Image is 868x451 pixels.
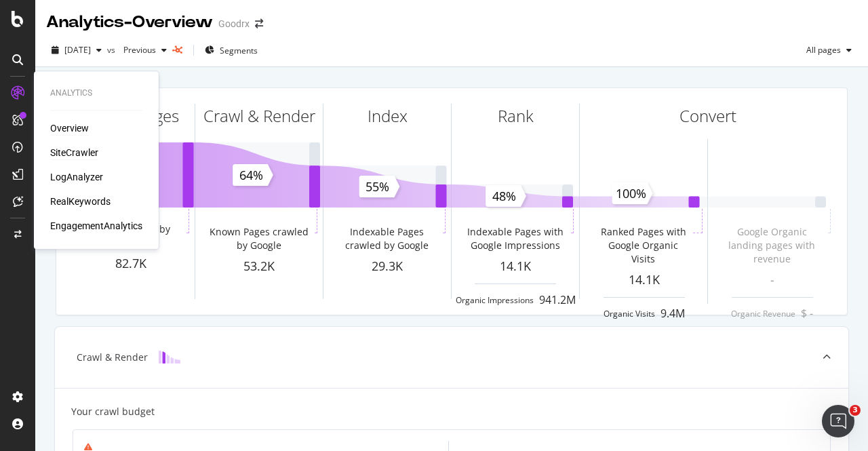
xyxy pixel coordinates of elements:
a: SiteCrawler [50,146,98,159]
span: 3 [850,405,861,416]
span: 2025 Aug. 29th [64,44,91,56]
div: Crawl & Render [203,104,315,128]
div: Rank [498,104,534,128]
a: RealKeywords [50,195,111,208]
div: Analytics [50,87,142,99]
span: Segments [220,45,258,56]
div: 941.2M [539,292,576,308]
div: 82.7K [67,255,195,273]
div: Analytics - Overview [46,11,213,34]
a: LogAnalyzer [50,170,103,184]
div: Indexable Pages crawled by Google [334,225,440,252]
iframe: Intercom live chat [822,405,854,437]
div: Your crawl budget [71,405,155,418]
div: 53.2K [195,258,323,275]
span: All pages [801,44,841,56]
div: Indexable Pages with Google Impressions [462,225,568,252]
button: All pages [801,39,857,61]
button: Previous [118,39,172,61]
span: Previous [118,44,156,56]
div: 14.1K [452,258,579,275]
a: Overview [50,121,89,135]
div: Known Pages crawled by Google [205,225,312,252]
div: 29.3K [323,258,451,275]
div: arrow-right-arrow-left [255,19,263,28]
button: Segments [199,39,263,61]
div: Crawl & Render [77,351,148,364]
div: Organic Impressions [456,294,534,306]
img: block-icon [159,351,180,364]
button: [DATE] [46,39,107,61]
div: Index [368,104,408,128]
span: vs [107,44,118,56]
div: Goodrx [218,17,250,31]
a: EngagementAnalytics [50,219,142,233]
